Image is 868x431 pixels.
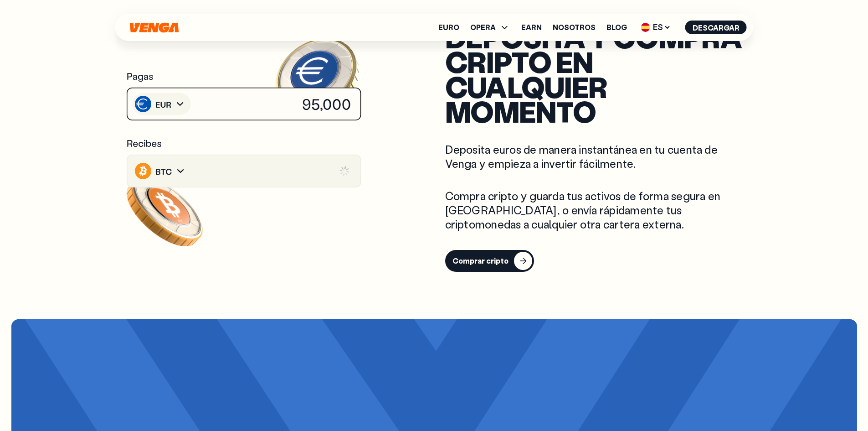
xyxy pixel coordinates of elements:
a: Euro [438,24,459,31]
h2: deposita y compra cripto en cualquier momento [445,25,751,124]
button: Comprar cripto [445,250,534,272]
a: Earn [521,24,542,31]
img: flag-es [641,23,650,32]
p: Deposita euros de manera instantánea en tu cuenta de Venga y empieza a invertir fácilmente. [445,142,751,171]
span: OPERA [470,22,510,33]
a: Blog [606,24,627,31]
span: ES [638,20,674,35]
a: Nosotros [553,24,596,31]
svg: Inicio [129,22,180,33]
button: Descargar [685,21,747,34]
a: Comprar cripto [445,250,751,272]
div: Comprar cripto [452,256,508,265]
span: OPERA [470,24,496,31]
p: Compra cripto y guarda tus activos de forma segura en [GEOGRAPHIC_DATA], o envía rápidamente tus ... [445,189,751,232]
